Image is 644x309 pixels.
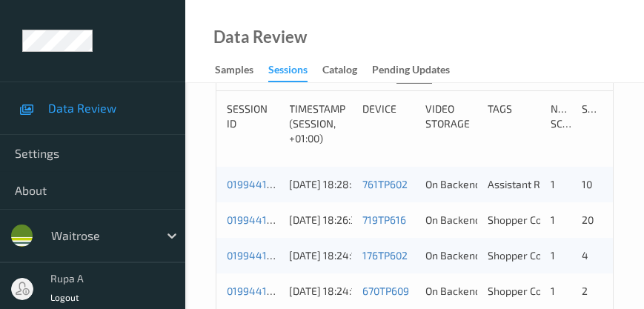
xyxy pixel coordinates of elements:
a: 0199441b-305a-7a56-af31-19d6b906dceb [227,249,425,262]
span: Shopper Confirmed [488,213,579,226]
span: 10 [582,178,592,190]
div: Non Scans [551,102,571,146]
div: Data Review [213,30,307,44]
span: 1 [551,249,555,262]
div: On Backend [425,177,478,192]
div: [DATE] 18:24:16 [290,248,353,263]
span: Shopper Confirmed [488,249,579,262]
div: Sessions [268,62,308,82]
div: On Backend [425,248,478,263]
span: Shopper Confirmed [488,285,579,297]
a: 761TP602 [362,178,408,190]
span: 4 [582,249,588,262]
div: On Backend [425,213,478,227]
div: [DATE] 18:26:37 [290,213,353,227]
div: [DATE] 18:28:52 [290,177,353,192]
a: Samples [215,60,268,81]
span: Assistant Rejected [488,178,576,190]
span: 1 [551,285,555,297]
span: 1 [551,213,555,226]
a: 0199441b-2ee4-7828-b80f-af5f3b8a2c9a [227,285,428,297]
div: Video Storage [425,102,478,146]
a: 719TP616 [362,213,406,226]
div: Session ID [227,102,279,146]
div: Catalog [322,62,357,81]
div: [DATE] 18:24:16 [290,284,353,299]
div: Samples [582,102,602,146]
a: 0199441f-650d-7a13-9228-b3b338d44dd2 [227,178,431,190]
div: Samples [215,62,253,81]
a: Catalog [322,60,372,81]
a: 176TP602 [362,249,408,262]
a: 0199441d-55ed-77bd-9d2e-e4d078361f4e [227,213,428,226]
span: 2 [582,285,588,297]
div: Tags [488,102,540,146]
a: 670TP609 [362,285,409,297]
span: 1 [551,178,555,190]
a: Sessions [268,60,322,82]
span: 20 [582,213,594,226]
div: Pending Updates [372,62,450,81]
a: Pending Updates [372,60,465,81]
div: Device [362,102,415,146]
div: Timestamp (Session, +01:00) [290,102,353,146]
div: On Backend [425,284,478,299]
